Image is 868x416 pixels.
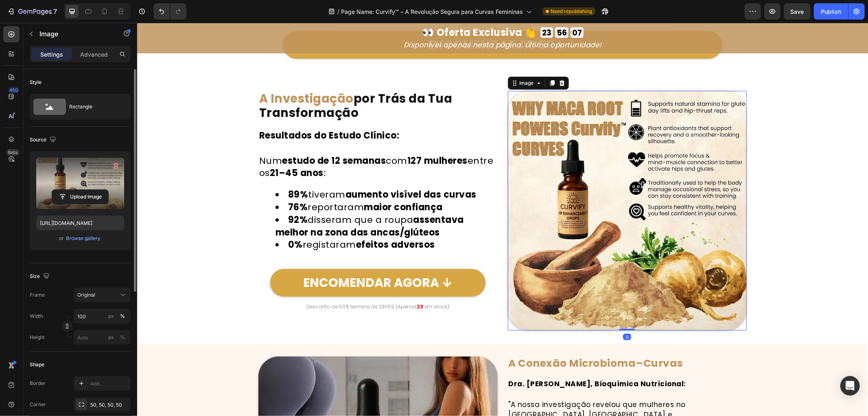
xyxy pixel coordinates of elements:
strong: 21–45 anos [133,144,186,156]
div: Shape [30,361,44,368]
div: Image [381,57,398,64]
p: Image [39,29,109,39]
div: Beta [6,149,20,156]
div: Size [30,271,51,282]
p: 7 [53,7,57,16]
button: Upload Image [52,189,109,204]
input: px% [74,309,131,324]
div: % [120,334,125,341]
label: Width [30,313,43,320]
span: or [59,233,64,243]
strong: por Trás da Tua Transformação [122,68,315,98]
div: Open Intercom Messenger [840,376,860,396]
span: Original [77,291,95,299]
label: Frame [30,291,45,299]
button: Original [74,288,131,302]
button: % [106,332,116,342]
strong: 127 mulheres [270,132,330,144]
strong: 92% [151,191,171,203]
p: Advanced [80,50,108,59]
strong: 76% [151,178,171,191]
div: Border [30,380,46,387]
strong: aumento visível das curvas [208,165,339,178]
iframe: Design area [137,23,868,416]
div: Corner [30,401,46,408]
div: Rectangle [69,97,119,116]
li: disseram que a roupa [138,191,360,216]
strong: estudo de 12 semanas [145,132,249,144]
button: Browse gallery [66,234,101,242]
div: px [108,313,114,320]
div: Undo/Redo [153,3,186,20]
li: tiveram [138,166,360,178]
div: 50, 50, 50, 50 [90,401,129,409]
strong: 89% [151,165,171,178]
strong: maior confiança [227,178,306,191]
strong: assentava melhor na zona das ancas/glúteos [138,191,327,216]
strong: 0% [151,216,166,228]
div: 450 [8,87,20,93]
strong: Dra. [PERSON_NAME], Bioquímica Nutricional: [372,356,549,366]
strong: Resultados do Estudo Clínico: [122,106,262,119]
div: Publish [821,7,841,16]
div: Browse gallery [66,235,101,242]
span: Need republishing [551,8,592,15]
button: Publish [814,3,848,20]
p: Desconto de 50% termina às 23h59 (Apenas em stock) [122,281,360,287]
div: px [108,334,114,341]
button: px [118,311,127,321]
div: 0 [486,311,494,317]
button: px [118,332,127,342]
input: px% [74,330,131,345]
div: % [120,313,125,320]
button: % [106,311,116,321]
div: Style [30,79,42,86]
span: / [337,7,339,16]
a: ENCOMENDAR AGORA ↓ [133,246,348,274]
button: 7 [3,3,61,20]
div: Source [30,134,58,145]
input: https://example.com/image.jpg [36,216,124,230]
label: Height [30,334,45,341]
li: registaram [138,216,360,229]
img: gempages_578032762192134844-059c58b6-3037-4285-90f0-e1d736a86944.webp [371,68,610,308]
strong: efeitos adversos [219,216,298,228]
strong: 23 [280,280,286,287]
p: Num com entre os : [122,132,360,157]
div: Add... [90,380,129,387]
strong: A Conexão Microbioma–Curvas [372,333,547,348]
p: ENCOMENDAR AGORA ↓ [166,251,315,269]
span: Save [791,8,804,15]
p: Settings [40,50,63,59]
button: Save [784,3,811,20]
li: reportaram [138,178,360,191]
strong: A Investigação [122,68,216,84]
span: Page Name: Curvify™ – A Revolução Segura para Curvas Femininas [341,7,523,16]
